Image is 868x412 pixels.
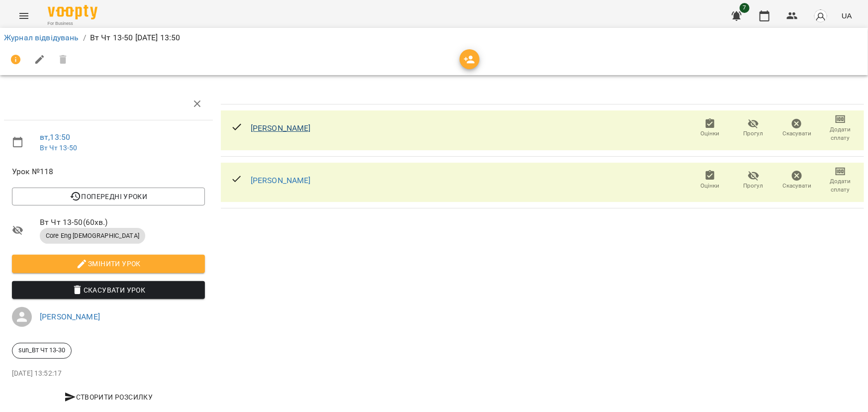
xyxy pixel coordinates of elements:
button: Menu [12,4,36,28]
button: Додати сплату [819,114,862,142]
span: Додати сплату [825,125,856,142]
button: Змінити урок [12,255,205,273]
button: Попередні уроки [12,188,205,206]
span: Скасувати Урок [20,284,197,296]
span: Core Eng [DEMOGRAPHIC_DATA] [40,231,145,240]
span: UA [842,10,852,21]
a: [PERSON_NAME] [251,123,311,133]
img: avatar_s.png [814,9,828,23]
span: Попередні уроки [20,191,197,203]
span: Оцінки [701,182,720,190]
span: Скасувати [782,129,811,138]
button: Створити розсилку [12,388,205,406]
a: Вт Чт 13-50 [40,144,78,152]
span: sun_Вт Чт 13-30 [12,346,71,355]
a: вт , 13:50 [40,132,70,142]
a: [PERSON_NAME] [40,312,100,321]
span: Змінити урок [20,258,197,270]
span: Вт Чт 13-50 ( 60 хв. ) [40,216,205,228]
nav: breadcrumb [4,32,864,44]
span: 7 [740,3,750,13]
span: Скасувати [782,182,811,190]
span: Урок №118 [12,166,205,178]
button: Скасувати Урок [12,281,205,299]
span: Прогул [744,182,764,190]
button: Оцінки [688,166,732,194]
span: For Business [48,20,97,27]
span: Створити розсилку [16,391,201,403]
p: Вт Чт 13-50 [DATE] 13:50 [90,32,181,44]
span: Додати сплату [825,177,856,194]
a: [PERSON_NAME] [251,176,311,185]
button: Скасувати [775,166,819,194]
img: Voopty Logo [48,5,97,19]
button: Додати сплату [819,166,862,194]
button: UA [838,6,856,25]
button: Оцінки [688,114,732,142]
li: / [83,32,86,44]
button: Прогул [732,166,775,194]
a: Журнал відвідувань [4,33,79,42]
p: [DATE] 13:52:17 [12,369,205,379]
button: Скасувати [775,114,819,142]
div: sun_Вт Чт 13-30 [12,343,72,359]
span: Прогул [744,129,764,138]
button: Прогул [732,114,775,142]
span: Оцінки [701,129,720,138]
